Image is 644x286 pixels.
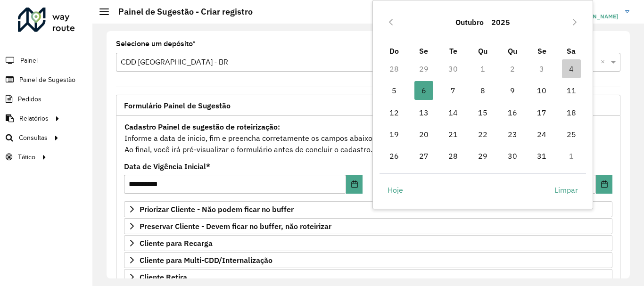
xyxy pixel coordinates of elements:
td: 7 [438,80,468,101]
a: Cliente Retira [124,269,612,285]
span: Hoje [388,184,403,196]
td: 30 [497,145,527,167]
td: 25 [557,123,586,145]
button: Previous Month [383,15,398,30]
span: 14 [444,103,462,122]
span: Tático [18,152,35,162]
span: 18 [562,103,581,122]
td: 18 [557,102,586,123]
span: Formulário Painel de Sugestão [124,102,231,109]
span: Painel de Sugestão [19,75,75,85]
span: 27 [414,147,433,165]
label: Data de Vigência Inicial [124,161,210,172]
button: Choose Month [452,11,487,33]
strong: Cadastro Painel de sugestão de roteirização: [124,122,280,131]
span: 25 [562,125,581,144]
span: 12 [385,103,404,122]
td: 16 [497,102,527,123]
td: 15 [468,102,498,123]
span: Do [389,46,399,56]
td: 1 [557,145,586,167]
button: Choose Date [596,175,612,194]
td: 14 [438,102,468,123]
span: 28 [444,147,462,165]
span: 17 [532,103,551,122]
span: 19 [385,125,404,144]
td: 19 [380,123,409,145]
span: Qu [508,46,517,56]
span: 9 [503,81,522,100]
span: 10 [532,81,551,100]
td: 29 [409,58,438,80]
a: Cliente para Multi-CDD/Internalização [124,252,612,268]
span: 15 [473,103,492,122]
a: Preservar Cliente - Devem ficar no buffer, não roteirizar [124,218,612,234]
a: Cliente para Recarga [124,235,612,251]
span: 13 [414,103,433,122]
td: 9 [497,80,527,101]
button: Choose Date [346,175,363,194]
span: Qu [478,46,487,56]
span: Cliente Retira [140,273,187,281]
td: 30 [438,58,468,80]
td: 29 [468,145,498,167]
span: 4 [562,59,581,78]
span: 6 [414,81,433,100]
span: 22 [473,125,492,144]
td: 8 [468,80,498,101]
td: 28 [438,145,468,167]
span: Pedidos [18,94,41,104]
span: 21 [444,125,462,144]
span: Clear all [601,57,609,68]
span: Sa [567,46,576,56]
button: Next Month [567,15,582,30]
button: Limpar [546,180,586,199]
td: 4 [557,58,586,80]
td: 17 [527,102,557,123]
span: Painel [20,56,38,65]
span: 30 [503,147,522,165]
span: Cliente para Multi-CDD/Internalização [140,256,272,264]
span: Limpar [554,184,578,196]
td: 5 [380,80,409,101]
button: Hoje [380,180,411,199]
span: Priorizar Cliente - Não podem ficar no buffer [140,205,294,213]
span: 20 [414,125,433,144]
td: 22 [468,123,498,145]
td: 10 [527,80,557,101]
span: 8 [473,81,492,100]
td: 24 [527,123,557,145]
span: 5 [385,81,404,100]
span: 24 [532,125,551,144]
td: 23 [497,123,527,145]
td: 3 [527,58,557,80]
span: Relatórios [19,114,49,123]
td: 28 [380,58,409,80]
td: 27 [409,145,438,167]
span: Consultas [19,133,48,143]
a: Priorizar Cliente - Não podem ficar no buffer [124,201,612,217]
td: 1 [468,58,498,80]
td: 31 [527,145,557,167]
span: Preservar Cliente - Devem ficar no buffer, não roteirizar [140,222,331,230]
td: 26 [380,145,409,167]
h2: Painel de Sugestão - Criar registro [109,7,253,17]
span: Cliente para Recarga [140,239,213,247]
td: 6 [409,80,438,101]
td: 21 [438,123,468,145]
span: 31 [532,147,551,165]
span: 7 [444,81,462,100]
td: 13 [409,102,438,123]
td: 12 [380,102,409,123]
td: 20 [409,123,438,145]
span: 16 [503,103,522,122]
span: 29 [473,147,492,165]
span: Se [419,46,428,56]
span: 11 [562,81,581,100]
div: Informe a data de inicio, fim e preencha corretamente os campos abaixo. Ao final, você irá pré-vi... [124,121,612,155]
td: 2 [497,58,527,80]
td: 11 [557,80,586,101]
label: Selecione um depósito [116,38,196,49]
span: Te [449,46,457,56]
span: 26 [385,147,404,165]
